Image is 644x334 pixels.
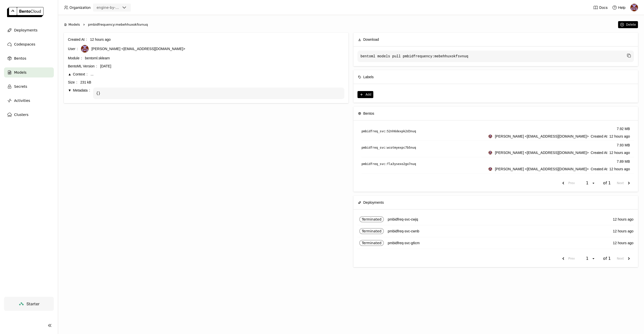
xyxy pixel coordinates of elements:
[68,71,88,77] div: Context
[615,254,634,263] button: next page. current page 1 of 1
[613,217,633,222] span: 12 hours ago
[68,88,90,93] div: Metadata
[612,5,626,10] div: Help
[96,91,98,95] span: {
[357,51,634,62] code: bentoml models pull pmbidfrequency:mebehhuxokfsvnuq
[357,214,634,225] div: Terminatedpmbidfreq-svc-cwjq12 hours ago
[558,254,577,263] button: previous page. current page 1 of 1
[80,79,344,85] div: 231 kB
[488,166,630,172] div: Created At
[64,22,80,27] div: Models
[4,53,54,63] a: Bentos
[495,150,589,155] span: [PERSON_NAME] <[EMAIL_ADDRESS][DOMAIN_NAME]>
[626,23,636,27] div: Delete
[361,161,488,166] a: pmbidfreq_svc:fla3ysexo2go7nuq
[69,5,91,10] span: Organization
[68,55,82,61] div: Module
[361,161,416,166] p: pmbidfreq_svc : fla3ysexo2go7nuq
[488,134,630,139] div: Created At
[362,229,381,233] div: Terminated
[613,240,633,246] span: 12 hours ago
[617,159,630,164] div: 7.89 MB
[630,4,638,11] img: Martin Fejka
[14,83,27,90] span: Secrets
[591,181,595,185] svg: open
[615,179,634,188] button: next page. current page 1 of 1
[591,257,595,261] svg: open
[82,23,86,27] svg: Right
[68,79,77,85] div: Size
[14,98,30,104] span: Activities
[357,225,634,237] div: Terminatedpmbidfreq-svc-cwnb12 hours ago
[68,63,97,69] div: BentoML Version
[100,63,344,69] div: [DATE]
[363,37,379,42] span: Download
[14,41,35,47] span: Codespaces
[357,91,373,98] button: Add
[584,256,591,261] div: 1
[388,240,420,246] a: pmbidfreq-svc-g6cm
[495,134,589,139] span: [PERSON_NAME] <[EMAIL_ADDRESS][DOMAIN_NAME]>
[97,5,120,10] div: engine-by-moneylion
[14,27,37,33] span: Deployments
[357,141,634,157] li: List item
[617,126,630,132] div: 7.92 MB
[363,111,374,116] span: Bentos
[599,5,608,10] span: Docs
[68,37,87,42] div: Created At
[68,22,80,27] span: Models
[4,110,54,120] a: Clusters
[14,69,26,75] span: Models
[26,301,39,306] span: Starter
[618,21,638,28] button: Delete
[362,217,381,221] div: Terminated
[7,7,44,17] img: logo
[495,166,589,172] span: [PERSON_NAME] <[EMAIL_ADDRESS][DOMAIN_NAME]>
[362,241,381,245] div: Terminated
[363,74,374,80] span: Labels
[85,55,344,61] div: bentoml.sklearn
[609,166,630,172] span: 12 hours ago
[489,151,492,154] img: Martin Fejka
[609,134,630,139] span: 12 hours ago
[14,112,28,118] span: Clusters
[359,93,364,97] svg: Plus
[68,46,78,52] div: User
[4,25,54,35] a: Deployments
[603,181,611,186] span: of 1
[593,5,608,10] a: Docs
[613,228,633,234] span: 12 hours ago
[361,129,488,134] a: pmbidfreq_svc:52nh6dexpk2d3nuq
[88,22,148,27] span: pmbidfrequency:mebehhuxokfsvnuq
[558,179,577,188] button: previous page. current page 1 of 1
[584,181,591,186] div: 1
[98,91,100,95] span: }
[361,145,488,150] a: pmbidfreq_svc:wcotmyexpc7b5nuq
[357,157,634,174] li: List item
[617,142,630,148] div: 7.93 MB
[363,200,384,205] span: Deployments
[357,124,634,141] li: List item
[388,217,418,222] a: pmbidfreq-svc-cwjq
[91,71,344,77] div: ...
[488,150,630,155] div: Created At
[4,81,54,92] a: Secrets
[90,37,111,41] span: 12 hours ago
[357,237,634,249] div: Terminatedpmbidfreq-svc-g6cm12 hours ago
[361,129,416,134] p: pmbidfreq_svc : 52nh6dexpk2d3nuq
[4,39,54,49] a: Codespaces
[609,150,630,155] span: 12 hours ago
[388,228,419,234] a: pmbidfreq-svc-cwnb
[14,55,26,61] span: Bentos
[361,145,416,150] p: pmbidfreq_svc : wcotmyexpc7b5nuq
[81,45,89,53] img: Martin Fejka
[603,256,611,261] span: of 1
[91,46,185,52] span: [PERSON_NAME] <[EMAIL_ADDRESS][DOMAIN_NAME]>
[4,67,54,77] a: Models
[4,96,54,106] a: Activities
